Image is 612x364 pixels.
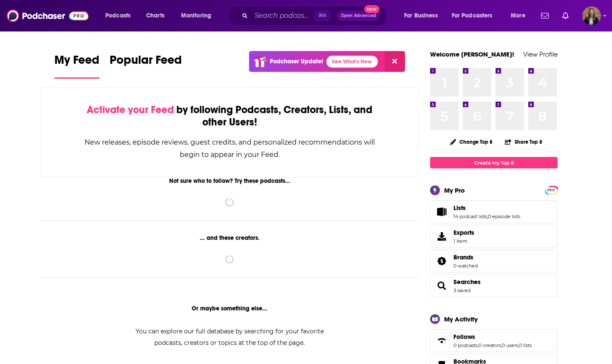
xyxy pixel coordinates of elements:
a: Lists [433,206,450,218]
button: open menu [505,9,536,23]
span: Brands [453,253,473,261]
a: Searches [433,280,450,292]
img: User Profile [582,6,601,25]
span: For Business [404,10,438,22]
span: Podcasts [105,10,130,22]
div: You can explore our full database by searching for your favorite podcasts, creators or topics at ... [125,326,334,349]
div: Not sure who to follow? Try these podcasts... [41,177,419,185]
span: , [518,342,519,348]
p: Podchaser Update! [270,58,323,65]
div: Or maybe something else... [41,305,419,312]
button: Open AdvancedNew [337,11,380,21]
button: open menu [446,9,505,23]
span: My Feed [54,53,99,72]
div: Search podcasts, credits, & more... [236,6,395,26]
span: Open Advanced [341,14,376,18]
span: , [487,213,488,219]
span: Brands [430,250,558,273]
button: Show profile menu [582,6,601,25]
span: Charts [146,10,164,22]
span: More [511,10,525,22]
a: 0 episode lists [488,213,520,219]
a: Show notifications dropdown [559,9,572,23]
button: open menu [398,9,448,23]
a: Popular Feed [110,53,182,79]
span: , [478,342,479,348]
button: open menu [175,9,222,23]
a: 0 lists [519,342,532,348]
span: Exports [433,230,450,242]
a: Brands [433,255,450,267]
span: Follows [430,329,558,352]
a: 14 podcast lists [453,213,487,219]
a: 0 users [502,342,518,348]
span: PRO [546,187,556,193]
a: Follows [453,333,532,341]
div: New releases, episode reviews, guest credits, and personalized recommendations will begin to appe... [84,136,376,161]
button: Share Top 8 [504,134,543,150]
a: 0 watched [453,263,478,269]
a: View Profile [523,50,558,58]
span: Searches [430,274,558,297]
a: Searches [453,278,481,286]
a: PRO [546,187,556,193]
a: Follows [433,335,450,347]
a: Brands [453,253,478,261]
span: Popular Feed [110,53,182,72]
a: Exports [430,225,558,248]
span: , [501,342,502,348]
a: 0 podcasts [453,342,478,348]
a: Lists [453,204,520,212]
span: Logged in as k_burns [582,6,601,25]
span: Activate your Feed [87,103,174,116]
span: Follows [453,333,475,341]
span: Lists [430,200,558,223]
button: open menu [99,9,142,23]
span: New [364,5,380,13]
a: Create My Top 8 [430,157,558,168]
div: My Activity [444,315,478,323]
span: ⌘ K [314,10,330,21]
div: My Pro [444,186,465,194]
div: ... and these creators. [41,234,419,242]
input: Search podcasts, credits, & more... [251,9,314,23]
a: 0 creators [479,342,501,348]
img: Podchaser - Follow, Share and Rate Podcasts [7,8,88,24]
span: Lists [453,204,466,212]
span: Exports [453,229,474,236]
span: Monitoring [181,10,211,22]
a: Charts [141,9,170,23]
a: My Feed [54,53,99,79]
span: 1 item [453,238,474,244]
a: Show notifications dropdown [538,9,552,23]
div: by following Podcasts, Creators, Lists, and other Users! [84,104,376,128]
button: Change Top 8 [445,136,498,147]
a: Welcome [PERSON_NAME]! [430,50,514,58]
a: See What's New [326,56,378,68]
a: 3 saved [453,287,470,293]
span: For Podcasters [452,10,493,22]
